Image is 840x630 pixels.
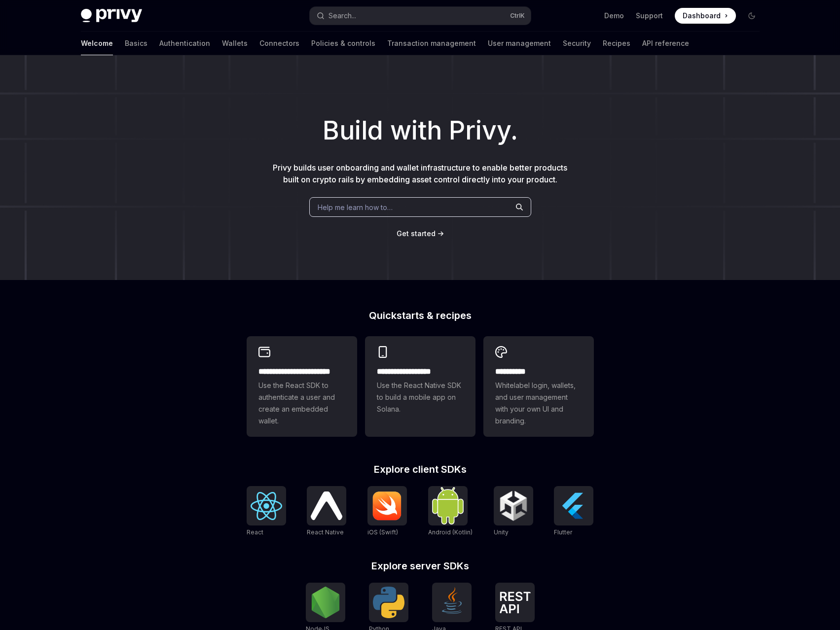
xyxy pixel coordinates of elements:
a: Android (Kotlin)Android (Kotlin) [428,486,473,537]
a: Recipes [603,32,630,55]
a: Get started [397,229,436,239]
a: Support [636,11,663,21]
a: Connectors [259,32,299,55]
a: UnityUnity [494,486,533,537]
img: REST API [499,592,531,613]
button: Open search [310,7,531,25]
span: Use the React SDK to authenticate a user and create an embedded wallet. [258,380,345,427]
img: Python [373,587,404,618]
a: Authentication [159,32,210,55]
span: React [247,528,263,536]
span: React Native [307,528,344,536]
a: ReactReact [247,486,286,537]
img: Android (Kotlin) [432,487,464,524]
img: Flutter [558,490,589,522]
span: Privy builds user onboarding and wallet infrastructure to enable better products built on crypto ... [273,163,567,184]
span: Whitelabel login, wallets, and user management with your own UI and branding. [495,380,582,427]
span: iOS (Swift) [367,528,398,536]
a: User management [488,32,551,55]
span: Dashboard [683,11,721,21]
a: Demo [604,11,624,21]
h2: Quickstarts & recipes [247,311,594,320]
a: Policies & controls [311,32,375,55]
h2: Explore client SDKs [247,464,594,474]
span: Use the React Native SDK to build a mobile app on Solana. [377,380,464,415]
img: React Native [311,491,342,520]
img: Java [436,587,468,618]
a: iOS (Swift)iOS (Swift) [367,486,407,537]
span: Help me learn how to… [318,202,393,212]
span: Get started [397,229,436,238]
h1: Build with Privy. [16,111,824,150]
div: Search... [329,10,356,22]
a: FlutterFlutter [554,486,593,537]
img: iOS (Swift) [371,491,403,521]
img: Unity [498,490,529,522]
span: Flutter [554,528,572,536]
a: Security [563,32,591,55]
a: Basics [125,32,147,55]
span: Android (Kotlin) [428,528,473,536]
a: Wallets [222,32,248,55]
span: Unity [494,528,509,536]
img: NodeJS [310,587,341,618]
span: Ctrl K [510,12,525,20]
button: Toggle dark mode [744,8,760,24]
img: React [251,492,282,520]
a: Transaction management [387,32,476,55]
a: **** **** **** ***Use the React Native SDK to build a mobile app on Solana. [365,336,475,437]
a: **** *****Whitelabel login, wallets, and user management with your own UI and branding. [483,336,594,437]
a: React NativeReact Native [307,486,346,537]
img: dark logo [81,9,142,23]
a: API reference [642,32,689,55]
a: Dashboard [675,8,736,24]
h2: Explore server SDKs [247,561,594,571]
a: Welcome [81,32,113,55]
